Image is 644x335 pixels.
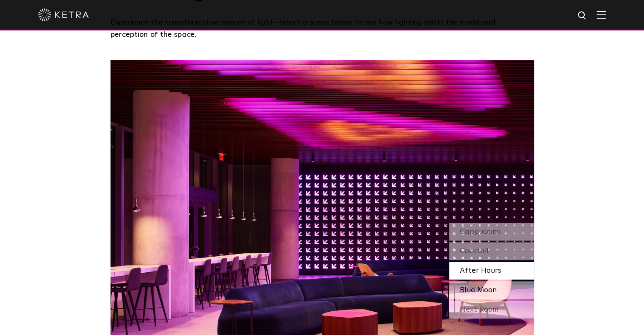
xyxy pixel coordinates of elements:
img: search icon [577,11,588,21]
img: ketra-logo-2019-white [38,8,89,21]
div: Next Room [449,301,534,318]
span: After Hours [460,267,501,274]
span: Cocktail [460,247,489,255]
img: Hamburger%20Nav.svg [597,11,606,19]
span: Cappuccino [460,228,501,235]
span: Blue Moon [460,286,497,294]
